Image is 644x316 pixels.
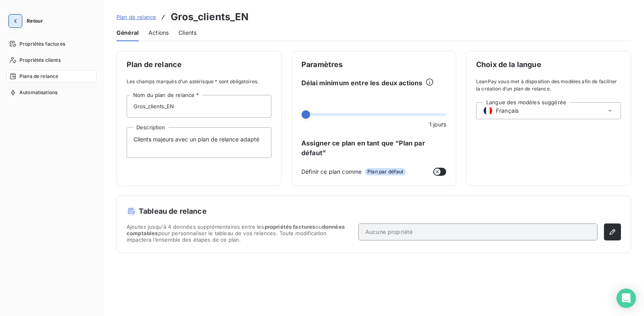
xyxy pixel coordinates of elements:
[301,167,362,176] span: Définir ce plan comme
[178,29,197,37] span: Clients
[301,138,446,158] span: Assigner ce plan en tant que “Plan par défaut”
[127,223,352,243] span: Ajoutez jusqu'à 4 données supplémentaires entre les ou pour personnaliser le tableau de vos relan...
[476,61,621,68] span: Choix de la langue
[127,127,271,158] textarea: Clients majeurs avec un plan de relance adapté
[127,206,621,217] h5: Tableau de relance
[429,120,446,129] span: 1 jours
[19,40,65,48] span: Propriétés factures
[616,289,636,308] div: Open Intercom Messenger
[117,13,156,21] a: Plan de relance
[365,228,413,236] span: Aucune propriété
[301,61,446,68] span: Paramètres
[127,95,271,118] input: placeholder
[6,86,97,99] a: Automatisations
[365,168,406,175] span: Plan par défaut
[171,10,248,24] h3: Gros_clients_EN
[127,78,271,85] span: Les champs marqués d’un astérisque * sont obligatoires.
[127,223,345,236] span: données comptables
[6,38,97,51] a: Propriétés factures
[117,14,156,20] span: Plan de relance
[148,29,169,37] span: Actions
[6,15,49,27] button: Retour
[127,61,271,68] span: Plan de relance
[27,19,43,23] span: Retour
[301,78,422,88] span: Délai minimum entre les deux actions
[19,73,58,80] span: Plans de relance
[19,57,61,64] span: Propriétés clients
[476,78,621,93] span: LeanPay vous met à disposition des modèles afin de faciliter la création d’un plan de relance.
[265,223,316,230] span: propriétés factures
[117,29,139,37] span: Général
[496,107,519,115] span: Français
[6,54,97,67] a: Propriétés clients
[19,89,57,96] span: Automatisations
[6,70,97,83] a: Plans de relance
